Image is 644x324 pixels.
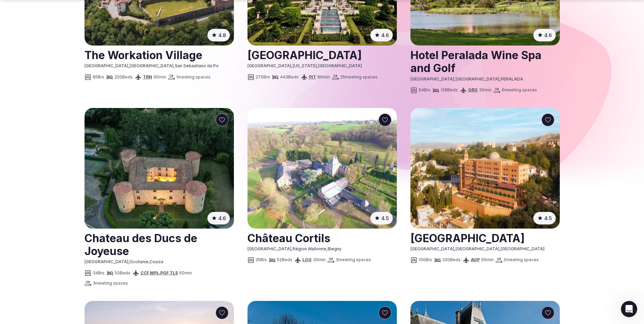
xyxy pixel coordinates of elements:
button: 4.8 [207,29,230,41]
span: 5 meeting spaces [504,257,539,263]
span: 90 min [481,257,494,263]
span: Région Wallonne [293,246,326,251]
span: , [291,246,293,251]
span: [GEOGRAPHIC_DATA] [456,246,499,251]
span: 270 Brs [256,74,270,80]
span: , [291,63,293,68]
span: 4.6 [381,32,389,39]
span: 25 Brs [256,257,267,263]
span: Occitanie [129,259,148,264]
a: See Chateau des Ducs de Joyeuse [85,108,234,229]
span: 128 Beds [441,87,458,93]
a: See Château Cortils [247,108,397,229]
span: 1 meeting spaces [176,74,210,80]
a: View venue [410,46,560,76]
span: , [454,76,456,82]
span: 4.6 [218,215,226,222]
span: 64 Brs [419,87,430,93]
span: 4.8 [218,32,226,39]
span: [GEOGRAPHIC_DATA] [85,259,128,264]
button: 4.5 [370,212,393,224]
a: View venue [247,46,397,63]
h2: [GEOGRAPHIC_DATA] [247,46,397,63]
a: MPL [150,270,159,275]
div: , , , [141,270,178,276]
span: , [499,76,501,82]
iframe: Intercom live chat [621,301,637,317]
h2: Château Cortils [247,229,397,246]
span: , [148,259,149,264]
span: 52 Beds [277,257,292,263]
h2: Hotel Peralada Wine Spa and Golf [410,46,560,76]
button: 4.5 [533,212,556,224]
span: Blegny [328,246,342,251]
span: , [128,259,129,264]
span: [GEOGRAPHIC_DATA] [410,246,454,251]
h2: The Workation Village [85,46,234,63]
span: [GEOGRAPHIC_DATA] [410,76,454,82]
span: [GEOGRAPHIC_DATA] [247,63,291,68]
span: 100 Brs [419,257,432,263]
span: 50 Beds [115,270,130,276]
a: View venue [410,229,560,246]
span: 85 Brs [93,74,104,80]
a: LGG [302,257,312,262]
a: View venue [85,229,234,259]
span: , [326,246,328,251]
span: , [454,246,456,251]
a: See Alhambra Palace Hotel [410,108,560,229]
a: TRN [143,74,152,79]
img: Alhambra Palace Hotel [410,108,560,229]
img: Chateau des Ducs de Joyeuse [85,108,234,229]
a: PGF [160,270,169,275]
span: , [173,63,175,68]
span: Couiza [149,259,163,264]
img: Château Cortils [247,108,397,229]
span: 3 meeting spaces [93,281,128,286]
a: CCF [141,270,149,275]
a: View venue [85,46,234,63]
span: [GEOGRAPHIC_DATA] [130,63,173,68]
span: 443 Beds [280,74,299,80]
a: GRO [468,87,478,92]
span: 30 min [479,87,492,93]
span: , [499,246,501,251]
span: PERALADA [501,76,523,82]
span: 200 Beds [442,257,461,263]
span: 30 min [313,257,326,263]
h2: Chateau des Ducs de Joyeuse [85,229,234,259]
span: 4.5 [544,215,552,222]
span: [GEOGRAPHIC_DATA] [247,246,291,251]
span: 90 min [153,74,166,80]
span: [GEOGRAPHIC_DATA] [318,63,362,68]
a: AGP [471,257,480,262]
span: 200 Beds [114,74,133,80]
span: 60 min [179,270,192,276]
span: [GEOGRAPHIC_DATA] [501,246,545,251]
h2: [GEOGRAPHIC_DATA] [410,229,560,246]
span: , [128,63,130,68]
span: 34 Brs [93,270,105,276]
span: 86 min [317,74,330,80]
a: View venue [247,229,397,246]
span: [GEOGRAPHIC_DATA] [456,76,499,82]
a: TLS [170,270,178,275]
span: [US_STATE] [293,63,317,68]
a: PIT [309,74,316,79]
span: 4.6 [544,32,552,39]
button: 4.6 [370,29,393,41]
span: 4.5 [381,215,389,222]
span: San Sebastiano da Po [175,63,219,68]
span: 25 meeting spaces [340,74,378,80]
button: 4.6 [207,212,230,224]
button: 4.6 [533,29,556,41]
span: 6 meeting spaces [502,87,537,93]
span: [GEOGRAPHIC_DATA] [85,63,128,68]
span: , [317,63,318,68]
span: 3 meeting spaces [336,257,371,263]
